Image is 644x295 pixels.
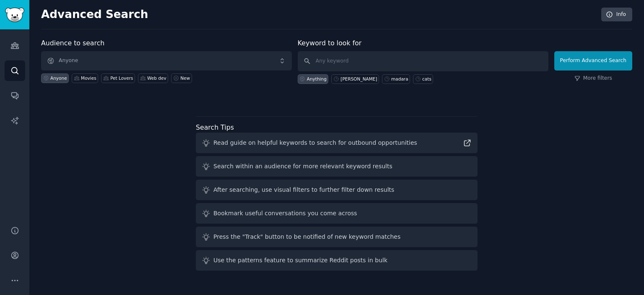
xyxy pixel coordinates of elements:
div: After searching, use visual filters to further filter down results [213,185,394,194]
a: More filters [574,75,612,82]
button: Perform Advanced Search [554,51,632,70]
input: Any keyword [298,51,548,71]
a: New [171,73,192,83]
div: [PERSON_NAME] [340,76,377,82]
img: GummySearch logo [5,8,24,22]
div: New [180,75,190,81]
div: Web dev [147,75,166,81]
h2: Advanced Search [41,8,597,21]
div: Search within an audience for more relevant keyword results [213,162,392,171]
button: Anyone [41,51,292,70]
label: Search Tips [196,123,234,131]
div: Press the "Track" button to be notified of new keyword matches [213,232,400,241]
label: Keyword to look for [298,39,362,47]
div: Read guide on helpful keywords to search for outbound opportunities [213,138,417,147]
div: Use the patterns feature to summarize Reddit posts in bulk [213,256,387,265]
div: madara [391,76,408,82]
div: Anyone [50,75,67,81]
div: cats [422,76,431,82]
div: Movies [81,75,96,81]
div: Pet Lovers [110,75,133,81]
div: Anything [307,76,327,82]
a: Info [601,8,632,22]
label: Audience to search [41,39,104,47]
div: Bookmark useful conversations you come across [213,209,357,218]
